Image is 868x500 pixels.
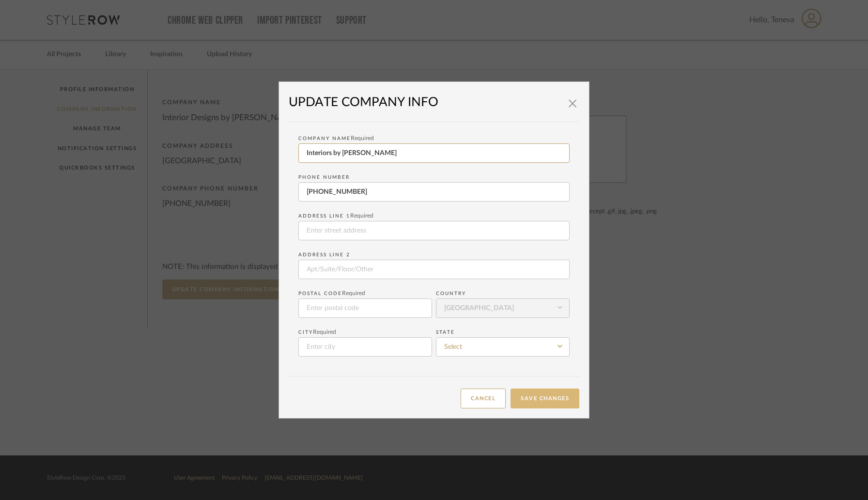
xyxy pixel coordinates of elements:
button: Save Changes [511,389,579,408]
label: City [298,328,336,335]
button: Close [563,94,582,113]
h1: UPDATE COMPANY INFO [289,92,579,113]
input: Enter street address [298,221,570,240]
span: Required [350,213,373,219]
span: Required [313,329,336,335]
label: Postal code [298,290,365,297]
label: Address Line 2 [298,252,350,258]
label: State [436,329,455,335]
input: Enter phone number [298,182,570,202]
input: Enter city [298,337,432,357]
label: Company Name [298,135,374,141]
label: Country [436,291,466,297]
button: Cancel [461,389,506,408]
input: Select [436,298,570,318]
label: Phone number [298,174,350,180]
input: Select [436,337,570,357]
span: Required [351,135,374,141]
input: Apt/Suite/Floor/Other [298,260,570,279]
input: Enter company name [298,143,570,163]
span: Required [342,290,365,296]
label: Address Line 1 [298,212,373,219]
input: Enter postal code [298,298,432,318]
